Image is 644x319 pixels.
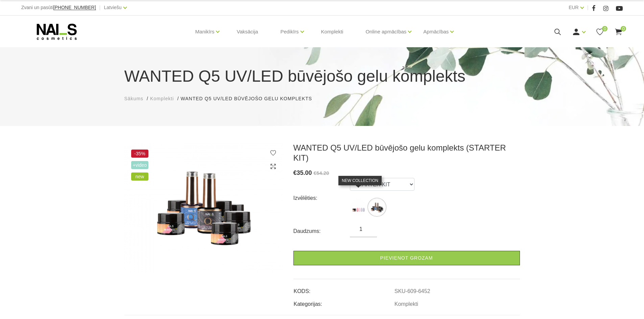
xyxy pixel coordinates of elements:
[602,26,607,31] span: 0
[131,172,149,181] span: new
[293,143,520,163] h3: WANTED Q5 UV/LED būvējošo gelu komplekts (STARTER KIT)
[614,28,623,36] a: 0
[395,301,418,307] a: Komplekti
[124,96,144,101] span: Sākums
[99,3,101,12] span: |
[124,95,144,102] a: Sākums
[293,283,394,295] td: KODS:
[365,18,406,45] a: Online apmācības
[395,288,430,294] a: SKU-609-6452
[150,95,174,102] a: Komplekti
[316,16,349,48] a: Komplekti
[423,18,449,45] a: Apmācības
[131,161,149,169] span: +Video
[21,3,96,12] div: Zvani un pasūti
[104,3,122,11] a: Latviešu
[181,95,319,102] li: WANTED Q5 UV/LED būvējošo gelu komplekts
[293,295,394,308] td: Kategorijas:
[368,199,385,216] img: ...
[297,169,312,176] span: 35.00
[314,170,329,176] s: €54.20
[293,193,350,204] div: Izvēlēties:
[621,26,626,31] span: 0
[150,96,174,101] span: Komplekti
[131,150,149,158] span: -35%
[293,226,350,237] div: Daudzums:
[350,199,367,216] img: ...
[569,3,579,11] a: EUR
[596,28,604,36] a: 0
[124,64,520,88] h1: WANTED Q5 UV/LED būvējošo gelu komplekts
[195,18,215,45] a: Manikīrs
[293,251,520,265] a: Pievienot grozam
[53,5,96,10] span: [PHONE_NUMBER]
[293,169,297,176] span: €
[280,18,299,45] a: Pedikīrs
[587,3,589,12] span: |
[124,143,283,272] img: WANTED Q5 UV/LED būvējošo gelu komplekts
[231,16,263,48] a: Vaksācija
[53,5,96,10] a: [PHONE_NUMBER]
